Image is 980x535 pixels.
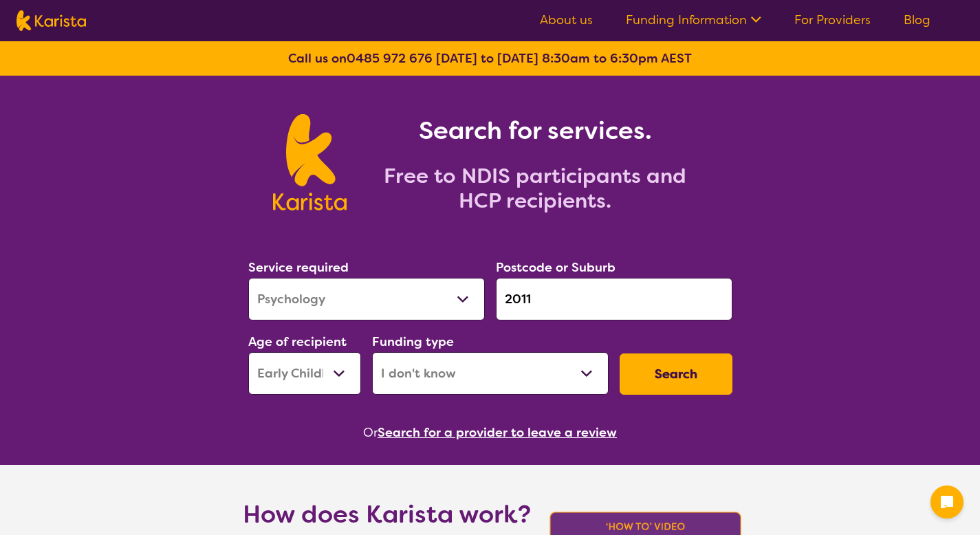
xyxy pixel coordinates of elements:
a: Funding Information [626,12,761,28]
img: Karista logo [273,114,347,210]
b: Call us on [DATE] to [DATE] 8:30am to 6:30pm AEST [288,50,692,67]
img: Karista logo [17,10,86,31]
button: Search for a provider to leave a review [378,422,617,443]
h2: Free to NDIS participants and HCP recipients. [363,164,707,213]
label: Service required [248,259,349,276]
a: Blog [904,12,930,28]
a: About us [540,12,593,28]
label: Postcode or Suburb [496,259,616,276]
h1: How does Karista work? [243,498,532,531]
label: Age of recipient [248,334,347,350]
span: Or [363,422,378,443]
button: Search [620,353,732,395]
a: For Providers [794,12,871,28]
input: Type [496,278,732,320]
h1: Search for services. [363,114,707,147]
a: 0485 972 676 [347,50,433,67]
label: Funding type [372,334,454,350]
